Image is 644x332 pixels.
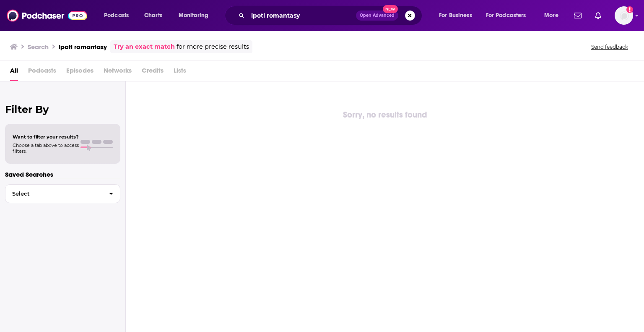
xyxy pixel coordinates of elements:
button: open menu [480,9,538,22]
button: open menu [538,9,569,22]
span: For Podcasters [486,10,526,21]
button: open menu [433,9,483,22]
span: for more precise results [177,42,249,52]
span: Want to filter your results? [13,134,79,140]
a: All [10,64,18,81]
span: Lists [174,64,186,81]
input: Search podcasts, credits, & more... [248,9,356,22]
img: User Profile [615,6,633,25]
button: Show profile menu [615,6,633,25]
span: Podcasts [104,10,129,21]
h3: lpotl romantasy [59,43,107,51]
div: Sorry, no results found [126,108,644,122]
span: For Business [439,10,472,21]
span: Logged in as ei1745 [615,6,633,25]
a: Charts [139,9,167,22]
span: Select [5,191,102,196]
button: Send feedback [589,43,631,50]
span: Choose a tab above to access filters. [13,142,79,154]
span: Podcasts [28,64,56,81]
h2: Filter By [5,103,120,115]
span: Monitoring [179,10,208,21]
button: open menu [98,9,140,22]
a: Show notifications dropdown [592,8,605,23]
h3: Search [28,43,49,51]
span: Open Advanced [360,13,395,18]
a: Try an exact match [114,42,175,52]
div: Search podcasts, credits, & more... [233,6,430,25]
button: Select [5,184,120,203]
span: Networks [104,64,132,81]
svg: Add a profile image [626,6,633,13]
span: Episodes [66,64,93,81]
span: More [544,10,558,21]
span: Charts [144,10,162,21]
p: Saved Searches [5,170,120,178]
span: New [383,5,398,13]
button: open menu [173,9,219,22]
img: Podchaser - Follow, Share and Rate Podcasts [7,8,87,24]
button: Open AdvancedNew [356,10,398,21]
a: Show notifications dropdown [571,8,585,23]
span: Credits [142,64,164,81]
